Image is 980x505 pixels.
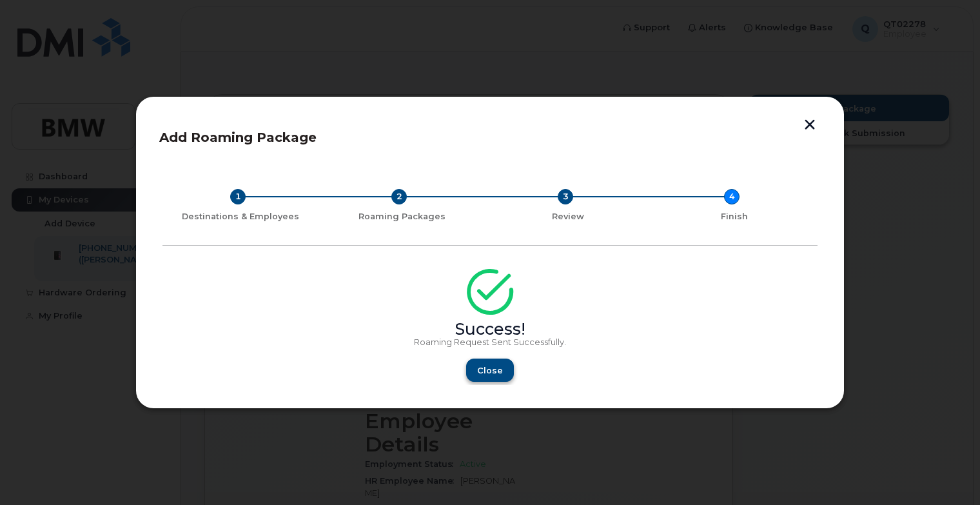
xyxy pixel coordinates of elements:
span: Add Roaming Package [159,130,317,145]
div: Success! [162,324,818,335]
button: Close [466,359,514,382]
p: Roaming Request Sent Successfully. [162,337,818,348]
div: 2 [391,189,407,204]
div: Roaming Packages [324,212,480,222]
iframe: Messenger Launcher [924,449,970,495]
div: Destinations & Employees [168,212,313,222]
span: Close [477,364,503,377]
div: 1 [230,189,246,204]
div: Review [490,212,646,222]
div: 3 [558,189,573,204]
